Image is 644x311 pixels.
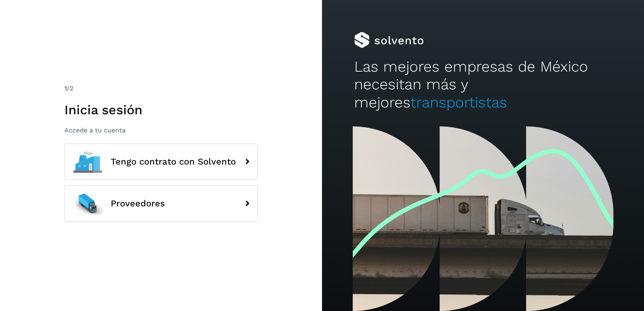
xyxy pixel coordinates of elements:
[64,185,258,222] button: Proveedores
[64,126,258,134] p: Accede a tu cuenta
[111,199,165,208] span: Proveedores
[411,94,507,111] span: transportistas
[64,144,258,180] button: Tengo contrato con Solvento
[354,58,612,111] h2: Las mejores empresas de México necesitan más y mejores
[64,102,258,117] h1: Inicia sesión
[111,157,236,167] span: Tengo contrato con Solvento
[64,84,258,93] div: /2
[64,84,67,92] span: 1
